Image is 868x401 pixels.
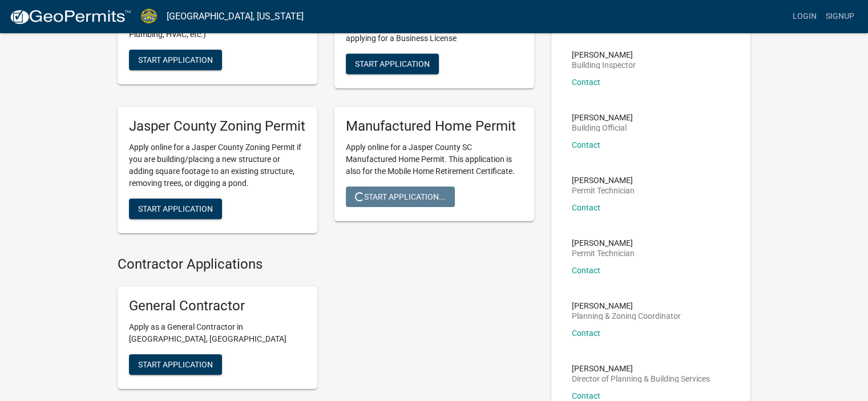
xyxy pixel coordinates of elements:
button: Start Application [129,354,222,375]
button: Start Application [346,54,439,74]
a: Contact [572,78,600,87]
a: Contact [572,391,600,400]
button: Start Application [129,50,222,70]
p: [PERSON_NAME] [572,239,635,247]
a: Signup [821,6,859,27]
p: Apply online for a Jasper County Zoning Permit if you are building/placing a new structure or add... [129,141,306,189]
span: Start Application [355,59,430,68]
p: Apply as a General Contractor in [GEOGRAPHIC_DATA], [GEOGRAPHIC_DATA] [129,321,306,345]
h5: Jasper County Zoning Permit [129,118,306,135]
wm-workflow-list-section: Contractor Applications [118,256,534,398]
a: Login [788,6,821,27]
p: [PERSON_NAME] [572,176,635,184]
img: Jasper County, South Carolina [140,9,158,24]
a: Contact [572,140,600,149]
a: [GEOGRAPHIC_DATA], [US_STATE] [167,7,304,26]
h4: Contractor Applications [118,256,534,273]
p: Director of Planning & Building Services [572,375,710,383]
p: Apply online for a Jasper County SC Manufactured Home Permit. This application is also for the Mo... [346,141,523,177]
h5: General Contractor [129,298,306,314]
span: Start Application [138,359,213,368]
p: Planning & Zoning Coordinator [572,312,681,320]
p: [PERSON_NAME] [572,114,633,121]
p: Permit Technician [572,187,635,195]
p: [PERSON_NAME] [572,364,710,372]
a: Contact [572,266,600,275]
p: Building Official [572,124,633,132]
a: Contact [572,203,600,212]
p: Building Inspector [572,61,636,69]
h5: Manufactured Home Permit [346,118,523,135]
button: Start Application [129,199,222,219]
span: Start Application [138,55,213,64]
p: Permit Technician [572,249,635,257]
p: [PERSON_NAME] [572,302,681,310]
span: Start Application [138,204,213,213]
p: [PERSON_NAME] [572,51,636,59]
a: Contact [572,329,600,338]
span: Start Application... [355,192,446,201]
button: Start Application... [346,187,455,207]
